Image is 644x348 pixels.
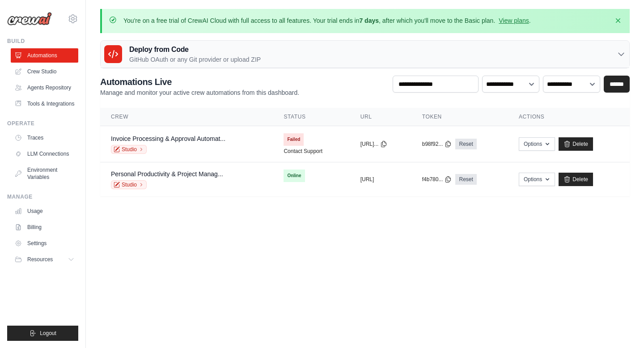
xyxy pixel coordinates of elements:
[100,76,299,88] h2: Automations Live
[11,163,78,184] a: Environment Variables
[422,176,452,183] button: f4b780...
[111,170,223,178] a: Personal Productivity & Project Manag...
[284,170,305,182] span: Online
[519,173,555,186] button: Options
[11,48,78,63] a: Automations
[111,135,225,142] a: Invoice Processing & Approval Automat...
[7,12,52,25] img: Logo
[411,108,508,126] th: Token
[350,108,411,126] th: URL
[111,180,147,189] a: Studio
[11,236,78,250] a: Settings
[129,55,261,64] p: GitHub OAuth or any Git provider or upload ZIP
[559,173,593,186] a: Delete
[7,38,78,45] div: Build
[11,81,78,95] a: Agents Repository
[7,120,78,127] div: Operate
[111,145,147,154] a: Studio
[11,204,78,218] a: Usage
[27,256,53,263] span: Resources
[422,140,452,148] button: b98f92...
[273,108,349,126] th: Status
[40,330,56,337] span: Logout
[359,17,379,24] strong: 7 days
[519,137,555,151] button: Options
[284,148,322,155] a: Contact Support
[7,326,78,341] button: Logout
[129,44,261,55] h3: Deploy from Code
[100,88,299,97] p: Manage and monitor your active crew automations from this dashboard.
[11,220,78,234] a: Billing
[11,131,78,145] a: Traces
[499,17,529,24] a: View plans
[455,174,476,185] a: Reset
[11,147,78,161] a: LLM Connections
[508,108,630,126] th: Actions
[11,64,78,79] a: Crew Studio
[455,139,476,149] a: Reset
[100,108,273,126] th: Crew
[11,252,78,267] button: Resources
[123,16,531,25] p: You're on a free trial of CrewAI Cloud with full access to all features. Your trial ends in , aft...
[284,133,304,146] span: Failed
[7,193,78,200] div: Manage
[11,97,78,111] a: Tools & Integrations
[559,137,593,151] a: Delete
